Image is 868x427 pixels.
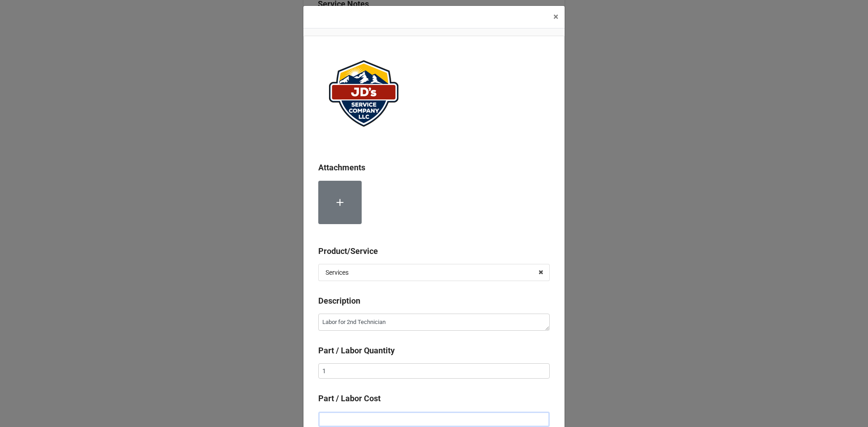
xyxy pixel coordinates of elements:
[318,295,360,307] label: Description
[318,245,378,258] label: Product/Service
[325,269,349,276] div: Services
[318,51,409,136] img: ePqffAuANl%2FJDServiceCoLogo_website.png
[318,314,550,331] textarea: Labor for 2nd Technician
[318,161,365,174] label: Attachments
[553,11,558,22] span: ×
[318,392,381,405] label: Part / Labor Cost
[318,344,395,357] label: Part / Labor Quantity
